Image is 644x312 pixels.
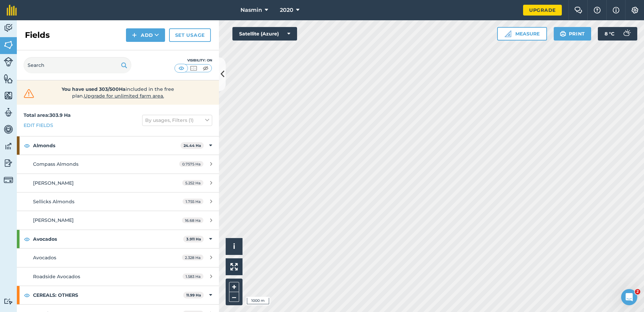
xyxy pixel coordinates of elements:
img: svg+xml;base64,PHN2ZyB4bWxucz0iaHR0cDovL3d3dy53My5vcmcvMjAwMC9zdmciIHdpZHRoPSIzMiIgaGVpZ2h0PSIzMC... [22,88,36,99]
img: Two speech bubbles overlapping with the left bubble in the forefront [574,7,582,14]
img: svg+xml;base64,PHN2ZyB4bWxucz0iaHR0cDovL3d3dy53My5vcmcvMjAwMC9zdmciIHdpZHRoPSI1NiIgaGVpZ2h0PSI2MC... [4,90,13,101]
img: svg+xml;base64,PHN2ZyB4bWxucz0iaHR0cDovL3d3dy53My5vcmcvMjAwMC9zdmciIHdpZHRoPSI1MCIgaGVpZ2h0PSI0MC... [177,65,186,72]
button: Print [554,27,591,41]
iframe: Intercom live chat [621,289,637,305]
div: CEREALS: OTHERS11.99 Ha [17,286,219,304]
button: Satellite (Azure) [232,27,297,41]
img: svg+xml;base64,PD94bWwgdmVyc2lvbj0iMS4wIiBlbmNvZGluZz0idXRmLTgiPz4KPCEtLSBHZW5lcmF0b3I6IEFkb2JlIE... [4,141,13,151]
button: i [226,238,243,255]
img: svg+xml;base64,PD94bWwgdmVyc2lvbj0iMS4wIiBlbmNvZGluZz0idXRmLTgiPz4KPCEtLSBHZW5lcmF0b3I6IEFkb2JlIE... [4,57,13,67]
strong: 11.99 Ha [186,293,201,297]
img: Four arrows, one pointing top left, one top right, one bottom right and the last bottom left [230,263,238,270]
span: 1.755 Ha [183,199,203,204]
span: Upgrade for unlimited farm area. [84,93,164,99]
span: [PERSON_NAME] [33,217,74,223]
a: Roadside Avocados1.583 Ha [17,267,219,286]
span: 2.328 Ha [182,255,203,260]
img: svg+xml;base64,PD94bWwgdmVyc2lvbj0iMS4wIiBlbmNvZGluZz0idXRmLTgiPz4KPCEtLSBHZW5lcmF0b3I6IEFkb2JlIE... [4,23,13,33]
strong: 24.44 Ha [184,143,201,148]
span: Roadside Avocados [33,274,80,280]
img: svg+xml;base64,PD94bWwgdmVyc2lvbj0iMS4wIiBlbmNvZGluZz0idXRmLTgiPz4KPCEtLSBHZW5lcmF0b3I6IEFkb2JlIE... [4,175,13,185]
span: i [233,242,235,251]
img: svg+xml;base64,PHN2ZyB4bWxucz0iaHR0cDovL3d3dy53My5vcmcvMjAwMC9zdmciIHdpZHRoPSIxNCIgaGVpZ2h0PSIyNC... [132,31,137,39]
span: 16.68 Ha [182,217,203,223]
div: Almonds24.44 Ha [17,136,219,155]
a: [PERSON_NAME]5.252 Ha [17,174,219,192]
img: Ruler icon [505,30,511,37]
img: svg+xml;base64,PHN2ZyB4bWxucz0iaHR0cDovL3d3dy53My5vcmcvMjAwMC9zdmciIHdpZHRoPSIxNyIgaGVpZ2h0PSIxNy... [613,6,619,14]
span: 0.7575 Ha [179,161,203,167]
img: svg+xml;base64,PHN2ZyB4bWxucz0iaHR0cDovL3d3dy53My5vcmcvMjAwMC9zdmciIHdpZHRoPSIxOCIgaGVpZ2h0PSIyNC... [24,141,30,150]
img: svg+xml;base64,PHN2ZyB4bWxucz0iaHR0cDovL3d3dy53My5vcmcvMjAwMC9zdmciIHdpZHRoPSIxOSIgaGVpZ2h0PSIyNC... [121,61,127,69]
button: Measure [497,27,547,41]
span: Avocados [33,255,56,261]
strong: Total area : 303.9 Ha [24,112,71,118]
a: Compass Almonds0.7575 Ha [17,155,219,173]
span: 8 ° C [605,27,614,41]
div: Avocados3.911 Ha [17,230,219,248]
span: Nasmin [240,6,262,14]
strong: Avocados [33,230,183,248]
div: Visibility: On [174,58,212,63]
img: svg+xml;base64,PD94bWwgdmVyc2lvbj0iMS4wIiBlbmNvZGluZz0idXRmLTgiPz4KPCEtLSBHZW5lcmF0b3I6IEFkb2JlIE... [4,124,13,134]
a: Set usage [169,28,211,42]
a: Sellicks Almonds1.755 Ha [17,192,219,211]
span: 1.583 Ha [183,274,203,279]
strong: You have used 303/500Ha [62,86,126,92]
button: 8 °C [598,27,637,41]
button: By usages, Filters (1) [142,115,212,126]
span: 2 [635,289,640,294]
img: svg+xml;base64,PHN2ZyB4bWxucz0iaHR0cDovL3d3dy53My5vcmcvMjAwMC9zdmciIHdpZHRoPSIxOSIgaGVpZ2h0PSIyNC... [560,30,566,38]
a: You have used 303/500Haincluded in the free plan.Upgrade for unlimited farm area. [22,86,214,99]
a: Upgrade [523,5,562,16]
img: svg+xml;base64,PHN2ZyB4bWxucz0iaHR0cDovL3d3dy53My5vcmcvMjAwMC9zdmciIHdpZHRoPSI1MCIgaGVpZ2h0PSI0MC... [201,65,210,72]
span: 5.252 Ha [182,180,203,186]
span: Sellicks Almonds [33,199,74,205]
span: 2020 [280,6,293,14]
span: included in the free plan . [46,86,190,99]
img: svg+xml;base64,PHN2ZyB4bWxucz0iaHR0cDovL3d3dy53My5vcmcvMjAwMC9zdmciIHdpZHRoPSIxOCIgaGVpZ2h0PSIyNC... [24,291,30,299]
img: svg+xml;base64,PHN2ZyB4bWxucz0iaHR0cDovL3d3dy53My5vcmcvMjAwMC9zdmciIHdpZHRoPSI1NiIgaGVpZ2h0PSI2MC... [4,40,13,50]
img: svg+xml;base64,PD94bWwgdmVyc2lvbj0iMS4wIiBlbmNvZGluZz0idXRmLTgiPz4KPCEtLSBHZW5lcmF0b3I6IEFkb2JlIE... [4,298,13,305]
img: svg+xml;base64,PD94bWwgdmVyc2lvbj0iMS4wIiBlbmNvZGluZz0idXRmLTgiPz4KPCEtLSBHZW5lcmF0b3I6IEFkb2JlIE... [620,27,633,41]
img: svg+xml;base64,PD94bWwgdmVyc2lvbj0iMS4wIiBlbmNvZGluZz0idXRmLTgiPz4KPCEtLSBHZW5lcmF0b3I6IEFkb2JlIE... [4,158,13,168]
h2: Fields [25,30,50,41]
img: svg+xml;base64,PHN2ZyB4bWxucz0iaHR0cDovL3d3dy53My5vcmcvMjAwMC9zdmciIHdpZHRoPSIxOCIgaGVpZ2h0PSIyNC... [24,235,30,243]
span: Compass Almonds [33,161,78,167]
strong: 3.911 Ha [186,237,201,241]
img: svg+xml;base64,PHN2ZyB4bWxucz0iaHR0cDovL3d3dy53My5vcmcvMjAwMC9zdmciIHdpZHRoPSI1NiIgaGVpZ2h0PSI2MC... [4,74,13,84]
strong: CEREALS: OTHERS [33,286,183,304]
button: – [229,292,239,302]
a: Edit fields [24,122,53,129]
strong: Almonds [33,136,181,155]
span: [PERSON_NAME] [33,180,74,186]
a: Avocados2.328 Ha [17,249,219,267]
button: Add [126,28,165,42]
img: svg+xml;base64,PHN2ZyB4bWxucz0iaHR0cDovL3d3dy53My5vcmcvMjAwMC9zdmciIHdpZHRoPSI1MCIgaGVpZ2h0PSI0MC... [189,65,198,72]
button: + [229,282,239,292]
img: A cog icon [631,7,639,14]
img: svg+xml;base64,PD94bWwgdmVyc2lvbj0iMS4wIiBlbmNvZGluZz0idXRmLTgiPz4KPCEtLSBHZW5lcmF0b3I6IEFkb2JlIE... [4,107,13,118]
input: Search [24,57,131,73]
a: [PERSON_NAME]16.68 Ha [17,211,219,229]
img: A question mark icon [593,7,601,14]
img: fieldmargin Logo [7,5,17,16]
